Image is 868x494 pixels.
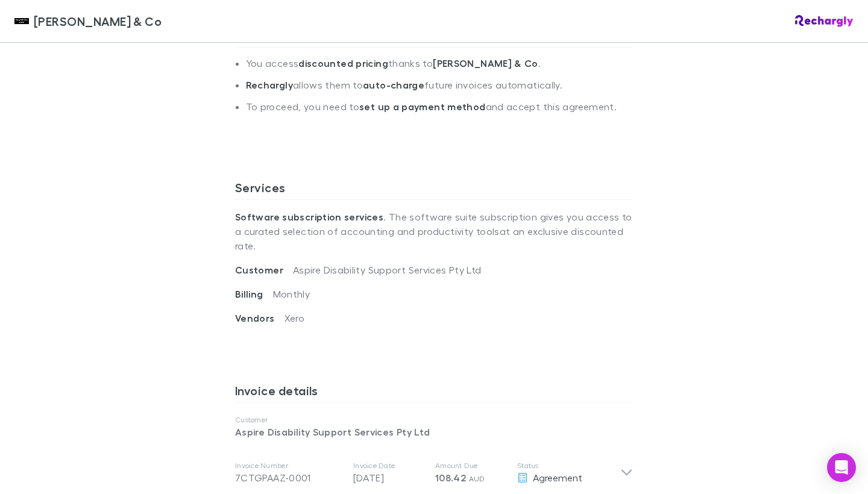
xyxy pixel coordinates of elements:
p: Customer [235,415,633,425]
span: Customer [235,264,293,276]
strong: set up a payment method [359,101,485,113]
p: [DATE] [353,471,426,485]
li: allows them to future invoices automatically. [246,79,633,101]
li: To proceed, you need to and accept this agreement. [246,101,633,122]
span: Agreement [533,472,582,483]
span: Vendors [235,312,285,324]
span: [PERSON_NAME] & Co [34,12,162,30]
strong: [PERSON_NAME] & Co [433,57,538,69]
div: Open Intercom Messenger [827,453,856,482]
span: Billing [235,288,273,300]
p: Aspire Disability Support Services Pty Ltd [235,425,633,439]
div: 7CTGPAAZ-0001 [235,471,344,485]
span: 108.42 [435,472,466,484]
img: Shaddock & Co's Logo [14,14,29,28]
p: Status [517,461,620,471]
img: Rechargly Logo [795,15,854,27]
strong: Software subscription services [235,211,383,223]
span: Monthly [273,288,310,299]
li: You access thanks to . [246,57,633,79]
span: Xero [285,312,304,324]
p: Amount Due [435,461,508,471]
h3: Invoice details [235,383,633,402]
strong: Rechargly [246,79,293,91]
p: Invoice Date [353,461,426,471]
p: . The software suite subscription gives you access to a curated selection of accounting and produ... [235,200,633,263]
span: Aspire Disability Support Services Pty Ltd [293,264,481,275]
span: AUD [469,474,485,483]
strong: auto-charge [363,79,424,91]
p: Invoice Number [235,461,344,471]
strong: discounted pricing [298,57,388,69]
h3: Services [235,180,633,199]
